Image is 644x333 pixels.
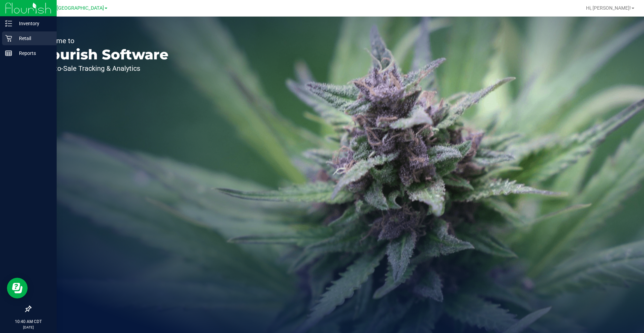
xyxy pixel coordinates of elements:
p: Retail [12,34,54,42]
p: Seed-to-Sale Tracking & Analytics [37,65,169,72]
p: Reports [12,49,54,57]
span: TX Austin [GEOGRAPHIC_DATA] [33,5,104,11]
inline-svg: Reports [5,50,12,57]
inline-svg: Inventory [5,20,12,27]
iframe: Resource center [7,278,28,298]
inline-svg: Retail [5,35,12,42]
p: Welcome to [37,37,169,44]
span: Hi, [PERSON_NAME]! [586,5,631,11]
p: Flourish Software [37,48,169,61]
p: Inventory [12,19,54,28]
p: [DATE] [3,325,54,330]
p: 10:40 AM CDT [3,318,54,325]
